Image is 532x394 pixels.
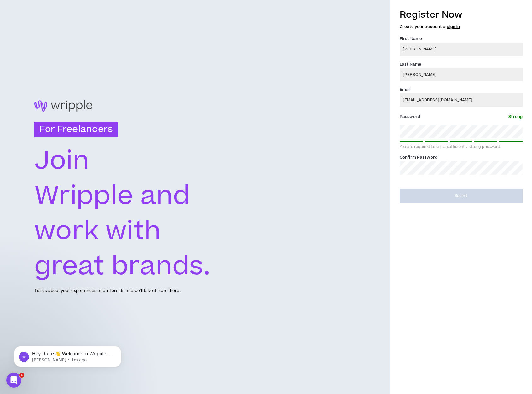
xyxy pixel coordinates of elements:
[400,144,523,149] div: You are required to use a sufficiently strong password.
[400,68,523,81] input: Last name
[400,34,422,44] label: First Name
[34,178,190,214] text: Wripple and
[34,213,162,249] text: work with
[400,8,523,21] h3: Register Now
[34,248,210,285] text: great brands.
[400,59,421,69] label: Last Name
[19,373,24,378] span: 1
[508,114,523,119] span: Strong
[400,152,437,162] label: Confirm Password
[5,333,131,377] iframe: Intercom notifications message
[34,142,90,179] text: Join
[447,24,460,30] a: sign in
[34,122,118,137] h3: For Freelancers
[400,25,523,29] h5: Create your account or
[400,43,523,56] input: First name
[400,93,523,107] input: Enter Email
[6,373,21,388] iframe: Intercom live chat
[400,84,411,95] label: Email
[34,288,180,294] p: Tell us about your experiences and interests and we'll take it from there.
[400,114,420,119] span: Password
[400,189,523,203] button: Submit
